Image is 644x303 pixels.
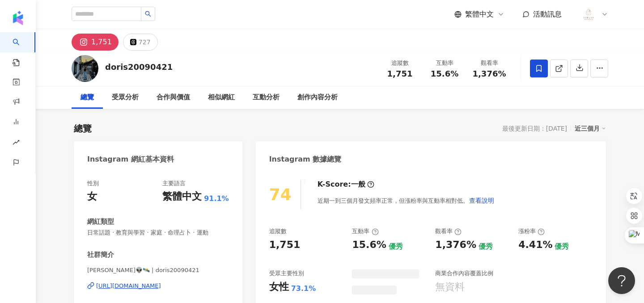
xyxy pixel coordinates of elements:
[87,190,97,204] div: 女
[72,55,98,82] img: KOL Avatar
[269,185,292,204] div: 74
[96,282,161,290] div: [URL][DOMAIN_NAME]
[269,227,287,235] div: 追蹤數
[472,59,506,68] div: 觀看率
[269,154,342,164] div: Instagram 數據總覽
[479,242,493,252] div: 優秀
[74,122,92,135] div: 總覽
[469,192,495,209] button: 查看說明
[428,59,462,68] div: 互動率
[352,238,386,252] div: 15.6%
[13,133,20,154] span: rise
[80,92,94,103] div: 總覽
[105,61,173,73] div: doris20090421
[297,92,338,103] div: 創作內容分析
[112,92,139,103] div: 受眾分析
[435,269,493,277] div: 商業合作內容覆蓋比例
[435,238,476,252] div: 1,376%
[435,227,462,235] div: 觀看率
[87,229,229,237] span: 日常話題 · 教育與學習 · 家庭 · 命理占卜 · 運動
[518,227,545,235] div: 漲粉率
[162,179,186,188] div: 主要語言
[502,125,567,132] div: 最後更新日期：[DATE]
[253,92,280,103] div: 互動分析
[13,32,30,67] a: search
[352,227,378,235] div: 互動率
[145,11,151,17] span: search
[291,284,316,294] div: 73.1%
[518,238,552,252] div: 4.41%
[431,69,458,78] span: 15.6%
[555,242,569,252] div: 優秀
[351,179,365,189] div: 一般
[389,242,403,252] div: 優秀
[269,269,304,277] div: 受眾主要性別
[87,250,114,260] div: 社群簡介
[162,190,202,204] div: 繁體中文
[383,59,417,68] div: 追蹤數
[473,69,506,78] span: 1,376%
[11,11,25,25] img: logo icon
[72,34,119,51] button: 1,751
[269,280,289,294] div: 女性
[318,179,374,189] div: K-Score :
[123,34,158,51] button: 727
[87,217,114,226] div: 網紅類型
[575,123,606,134] div: 近三個月
[580,6,597,23] img: sofuya%20logo.png
[204,194,229,204] span: 91.1%
[269,238,301,252] div: 1,751
[157,92,190,103] div: 合作與價值
[87,282,229,290] a: [URL][DOMAIN_NAME]
[87,154,174,164] div: Instagram 網紅基本資料
[87,179,99,188] div: 性別
[608,267,635,294] iframe: Help Scout Beacon - Open
[91,36,112,48] div: 1,751
[208,92,235,103] div: 相似網紅
[87,266,229,274] span: [PERSON_NAME]👽🛰️ | doris20090421
[533,10,562,18] span: 活動訊息
[469,197,494,204] span: 查看說明
[318,192,495,209] div: 近期一到三個月發文頻率正常，但漲粉率與互動率相對低。
[435,280,465,294] div: 無資料
[465,9,494,19] span: 繁體中文
[387,69,413,78] span: 1,751
[139,36,151,48] div: 727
